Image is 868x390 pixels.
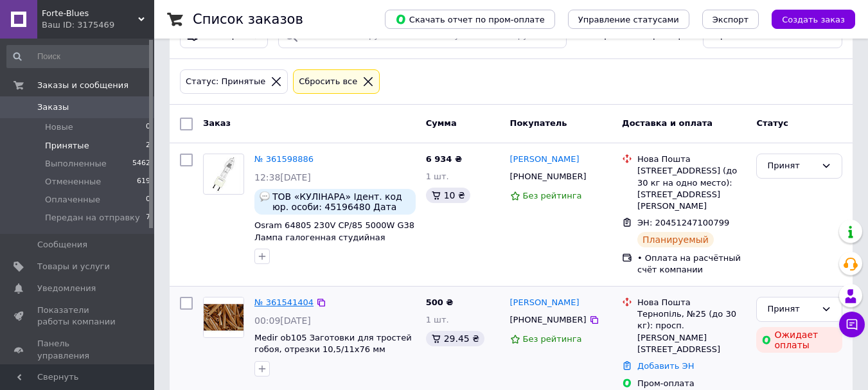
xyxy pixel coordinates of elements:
[578,15,679,24] span: Управление статусами
[510,154,580,166] a: [PERSON_NAME]
[146,212,150,224] span: 7
[426,188,470,203] div: 10 ₴
[37,338,119,361] span: Панель управления
[702,10,759,29] button: Экспорт
[45,158,107,170] span: Выполненные
[756,118,788,128] span: Статус
[45,194,100,206] span: Оплаченные
[637,297,746,308] div: Нова Пошта
[37,80,128,91] span: Заказы и сообщения
[193,12,303,27] h1: Список заказов
[146,140,150,152] span: 2
[767,159,816,173] div: Принят
[426,315,449,324] span: 1 шт.
[132,158,150,170] span: 5462
[37,239,87,251] span: Сообщения
[637,165,746,212] div: [STREET_ADDRESS] (до 30 кг на одно место): [STREET_ADDRESS][PERSON_NAME]
[204,297,244,337] img: Фото товару
[203,297,244,338] a: Фото товару
[45,176,101,188] span: Отмененные
[637,232,714,247] div: Планируемый
[45,140,89,152] span: Принятые
[637,253,746,276] div: • Оплата на расчётный счёт компании
[523,191,582,200] span: Без рейтинга
[272,191,411,212] span: ТОВ «КУЛІНАРА» Ідент. код юр. особи: 45196480 Дата реєстрації платником ПДВ: [DATE] IBAN: [FINANC...
[622,118,713,128] span: Доставка и оплата
[637,308,746,355] div: Тернопіль, №25 (до 30 кг): просп. [PERSON_NAME][STREET_ADDRESS]
[426,154,462,164] span: 6 934 ₴
[6,45,152,68] input: Поиск
[42,19,154,31] div: Ваш ID: 3175469
[637,361,694,371] a: Добавить ЭН
[426,118,457,128] span: Сумма
[37,305,119,328] span: Показатели работы компании
[37,102,69,113] span: Заказы
[395,13,545,25] span: Скачать отчет по пром-оплате
[523,334,582,344] span: Без рейтинга
[42,8,138,19] span: Forte-Blues
[254,172,311,182] span: 12:38[DATE]
[254,220,414,242] a: Osram 64805 230V CP/85 5000W G38 Лампа галогенная студийная
[713,15,748,24] span: Экспорт
[254,154,314,164] a: № 361598886
[637,218,729,227] span: ЭН: 20451247100799
[296,75,360,89] div: Сбросить все
[45,121,73,133] span: Новые
[203,118,231,128] span: Заказ
[146,194,150,206] span: 0
[637,378,746,389] div: Пром-оплата
[510,297,580,309] a: [PERSON_NAME]
[767,303,816,316] div: Принят
[508,312,589,328] div: [PHONE_NUMBER]
[839,312,865,337] button: Чат с покупателем
[183,75,268,89] div: Статус: Принятые
[146,121,150,133] span: 0
[772,10,855,29] button: Создать заказ
[37,261,110,272] span: Товары и услуги
[137,176,150,188] span: 619
[426,297,454,307] span: 500 ₴
[426,172,449,181] span: 1 шт.
[203,154,244,195] a: Фото товару
[260,191,270,202] img: :speech_balloon:
[254,297,314,307] a: № 361541404
[45,212,140,224] span: Передан на отправку
[508,168,589,185] div: [PHONE_NUMBER]
[782,15,845,24] span: Создать заказ
[510,118,567,128] span: Покупатель
[568,10,689,29] button: Управление статусами
[759,14,855,24] a: Создать заказ
[254,315,311,326] span: 00:09[DATE]
[37,283,96,294] span: Уведомления
[385,10,555,29] button: Скачать отчет по пром-оплате
[254,333,412,355] a: Medir ob105 Заготовки для тростей гобоя, отрезки 10,5/11x76 мм
[637,154,746,165] div: Нова Пошта
[207,154,240,194] img: Фото товару
[426,331,484,346] div: 29.45 ₴
[756,327,842,353] div: Ожидает оплаты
